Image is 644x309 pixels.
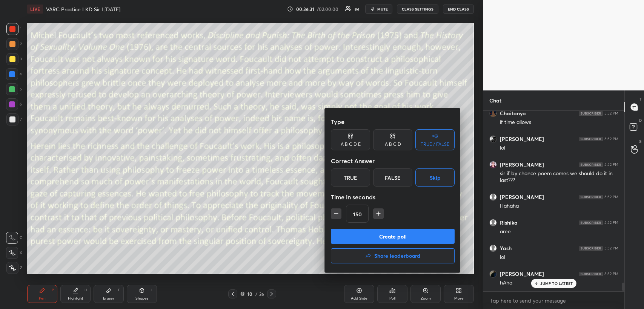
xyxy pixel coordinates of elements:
[331,248,455,263] button: Share leaderboard
[415,168,455,187] button: Skip
[331,229,455,244] button: Create poll
[331,114,455,129] div: Type
[374,253,420,259] h4: Share leaderboard
[331,168,370,187] div: True
[331,153,455,168] div: Correct Answer
[385,142,401,147] div: A B C D
[421,142,449,147] div: TRUE / FALSE
[373,168,412,187] div: False
[341,142,361,147] div: A B C D E
[331,190,455,205] div: Time in seconds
